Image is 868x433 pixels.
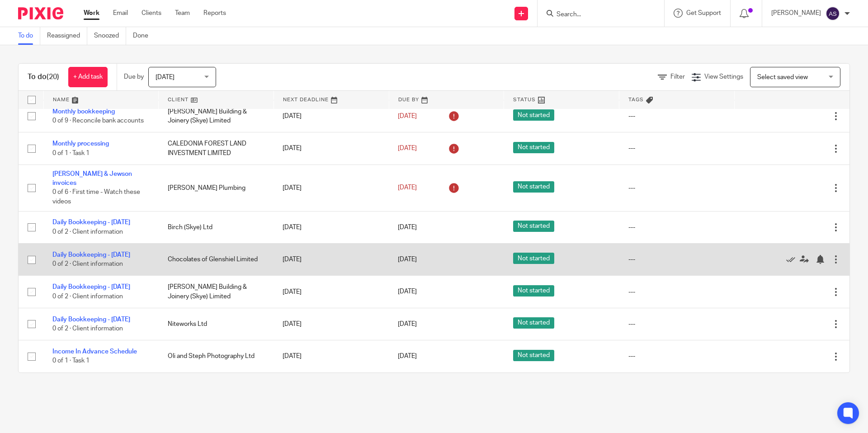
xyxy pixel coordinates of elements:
[52,293,123,300] span: 0 of 2 · Client information
[513,350,554,361] span: Not started
[28,72,59,82] h1: To do
[159,132,274,165] td: CALEDONIA FOREST LAND INVESTMENT LIMITED
[786,255,800,264] a: Mark as done
[52,348,137,355] a: Income In Advance Schedule
[513,221,554,232] span: Not started
[133,27,155,45] a: Done
[398,289,417,295] span: [DATE]
[274,132,389,165] td: [DATE]
[52,358,90,364] span: 0 of 1 · Task 1
[52,150,90,156] span: 0 of 1 · Task 1
[159,308,274,340] td: Niteworks Ltd
[52,141,109,147] a: Monthly processing
[757,74,808,80] span: Select saved view
[274,244,389,276] td: [DATE]
[159,276,274,308] td: [PERSON_NAME] Building & Joinery (Skye) Limited
[628,97,644,102] span: Tags
[628,320,726,329] div: ---
[113,9,128,18] a: Email
[159,244,274,276] td: Chocolates of Glenshiel Limited
[628,112,726,121] div: ---
[513,181,554,193] span: Not started
[52,325,123,332] span: 0 of 2 · Client information
[52,108,115,115] a: Monthly bookkeeping
[159,100,274,132] td: [PERSON_NAME] Building & Joinery (Skye) Limited
[274,165,389,211] td: [DATE]
[52,229,123,235] span: 0 of 2 · Client information
[142,9,161,18] a: Clients
[704,74,743,80] span: View Settings
[52,189,140,205] span: 0 of 6 · First time - Watch these videos
[47,27,87,45] a: Reassigned
[398,224,417,231] span: [DATE]
[47,73,59,80] span: (20)
[274,100,389,132] td: [DATE]
[670,74,685,80] span: Filter
[398,185,417,191] span: [DATE]
[628,287,726,297] div: ---
[628,352,726,361] div: ---
[513,109,554,121] span: Not started
[68,67,108,87] a: + Add task
[94,27,126,45] a: Snoozed
[628,223,726,232] div: ---
[52,219,130,226] a: Daily Bookkeeping - [DATE]
[628,144,726,153] div: ---
[628,184,726,193] div: ---
[52,316,130,323] a: Daily Bookkeeping - [DATE]
[156,74,175,80] span: [DATE]
[398,321,417,327] span: [DATE]
[18,27,40,45] a: To do
[513,253,554,264] span: Not started
[52,252,130,258] a: Daily Bookkeeping - [DATE]
[274,276,389,308] td: [DATE]
[274,308,389,340] td: [DATE]
[628,255,726,264] div: ---
[52,118,144,124] span: 0 of 9 · Reconcile bank accounts
[513,285,554,297] span: Not started
[398,256,417,263] span: [DATE]
[84,9,99,18] a: Work
[274,211,389,243] td: [DATE]
[159,340,274,372] td: Oli and Steph Photography Ltd
[274,340,389,372] td: [DATE]
[513,317,554,329] span: Not started
[18,7,63,19] img: Pixie
[159,211,274,243] td: Birch (Skye) Ltd
[398,145,417,151] span: [DATE]
[686,10,721,16] span: Get Support
[52,261,123,267] span: 0 of 2 · Client information
[556,11,637,19] input: Search
[771,9,821,18] p: [PERSON_NAME]
[826,6,840,21] img: svg%3E
[398,113,417,119] span: [DATE]
[398,353,417,359] span: [DATE]
[52,171,132,186] a: [PERSON_NAME] & Jewson invoices
[52,284,130,290] a: Daily Bookkeeping - [DATE]
[203,9,226,18] a: Reports
[124,72,144,81] p: Due by
[513,142,554,153] span: Not started
[159,165,274,211] td: [PERSON_NAME] Plumbing
[175,9,190,18] a: Team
